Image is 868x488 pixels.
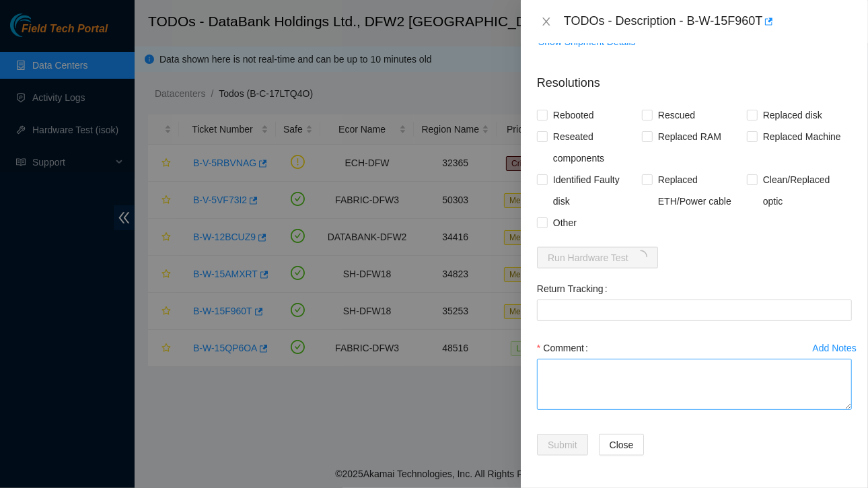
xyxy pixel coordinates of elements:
[758,104,828,126] span: Replaced disk
[812,337,857,359] button: Add Notes
[541,16,552,27] span: close
[537,359,852,410] textarea: Comment
[537,337,593,359] label: Comment
[653,126,727,147] span: Replaced RAM
[758,169,852,212] span: Clean/Replaced optic
[548,126,642,169] span: Reseated components
[537,63,852,92] p: Resolutions
[653,169,747,212] span: Replaced ETH/Power cable
[653,104,700,126] span: Rescued
[537,434,588,456] button: Submit
[758,126,846,147] span: Replaced Machine
[537,278,613,300] label: Return Tracking
[548,169,642,212] span: Identified Faulty disk
[813,343,857,353] div: Add Notes
[548,104,600,126] span: Rebooted
[548,212,582,234] span: Other
[564,11,852,32] div: TODOs - Description - B-W-15F960T
[537,300,852,321] input: Return Tracking
[537,247,658,269] button: Run Hardware Testloading
[610,438,634,452] span: Close
[537,15,556,28] button: Close
[599,434,645,456] button: Close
